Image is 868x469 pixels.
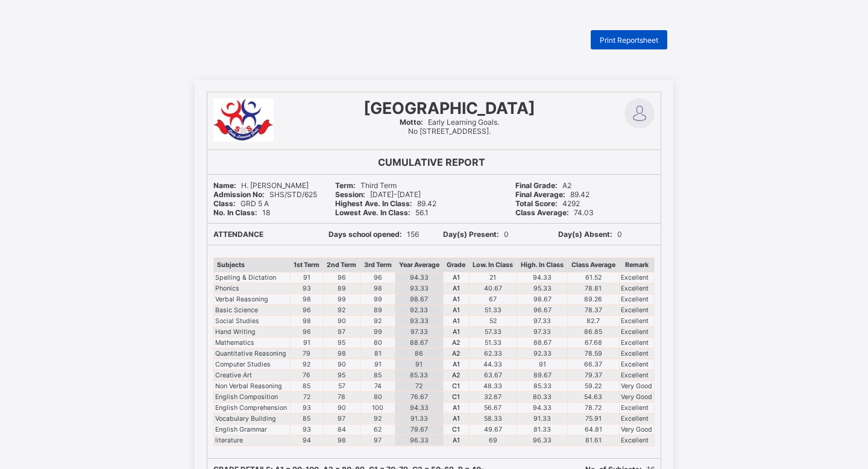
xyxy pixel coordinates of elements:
td: 99 [360,294,395,304]
td: Excellent [619,337,654,348]
td: 94.33 [395,402,444,413]
td: 86.85 [567,326,619,337]
td: 76.67 [395,391,444,402]
td: 85.33 [517,380,568,391]
td: 93 [290,402,323,413]
td: Excellent [619,402,654,413]
td: 97 [323,326,360,337]
td: 91 [290,337,323,348]
td: 54.63 [567,391,619,402]
td: 97.33 [517,326,568,337]
td: 96 [290,304,323,315]
span: GRD 5 A [213,199,269,208]
td: 96 [360,272,395,283]
td: 40.67 [469,283,517,294]
td: 80.33 [517,391,568,402]
td: A2 [443,348,469,359]
td: A2 [443,370,469,380]
td: A2 [443,337,469,348]
td: 94.33 [517,402,568,413]
td: 90 [323,315,360,326]
td: Non Verbal Reasoning [214,380,291,391]
th: 3rd Term [360,257,395,272]
td: 21 [469,272,517,283]
td: 72 [290,391,323,402]
td: 92 [360,413,395,424]
td: 88.67 [517,337,568,348]
span: [DATE]-[DATE] [335,190,421,199]
td: Verbal Reasoning [214,294,291,304]
td: A1 [443,283,469,294]
td: 62 [360,424,395,435]
span: 156 [329,230,419,239]
td: 56.67 [469,402,517,413]
td: English Comprehension [214,402,291,413]
td: Spelling & Dictation [214,272,291,283]
b: Day(s) Absent: [558,230,612,239]
td: 94.33 [395,272,444,283]
b: Highest Ave. In Class: [335,199,412,208]
td: 57.33 [469,326,517,337]
span: No [STREET_ADDRESS]. [408,127,491,136]
b: ATTENDANCE [213,230,263,239]
td: 96 [290,326,323,337]
td: literature [214,435,291,445]
td: 67.68 [567,337,619,348]
td: 66.37 [567,359,619,370]
span: 74.03 [515,208,594,217]
td: English Composition [214,391,291,402]
td: Excellent [619,348,654,359]
span: 56.1 [335,208,429,217]
td: Very Good [619,380,654,391]
td: 92 [290,359,323,370]
td: 72 [395,380,444,391]
td: C1 [443,380,469,391]
td: English Grammar [214,424,291,435]
span: Third Term [335,181,397,190]
td: 81 [360,348,395,359]
td: 85 [360,370,395,380]
td: 96 [323,272,360,283]
td: 98.67 [395,294,444,304]
td: 98.67 [517,294,568,304]
th: Remark [619,257,654,272]
td: 58.33 [469,413,517,424]
td: 95.33 [517,283,568,294]
td: 79 [290,348,323,359]
td: Excellent [619,283,654,294]
td: 94.33 [517,272,568,283]
td: Very Good [619,424,654,435]
span: 89.42 [335,199,436,208]
td: 98 [290,315,323,326]
td: A1 [443,435,469,445]
td: 59.22 [567,380,619,391]
td: 91 [290,272,323,283]
td: 79.67 [395,424,444,435]
td: 94 [290,435,323,445]
td: 93 [290,424,323,435]
td: A1 [443,272,469,283]
td: Phonics [214,283,291,294]
td: 89 [360,304,395,315]
td: 90 [323,402,360,413]
td: 48.33 [469,380,517,391]
b: No. In Class: [213,208,257,217]
td: 79.37 [567,370,619,380]
td: 96.67 [517,304,568,315]
td: 91 [395,359,444,370]
td: 76 [290,370,323,380]
td: 78.81 [567,283,619,294]
td: Creative Art [214,370,291,380]
td: Very Good [619,391,654,402]
td: A1 [443,326,469,337]
b: Term: [335,181,356,190]
td: 64.81 [567,424,619,435]
td: 57 [323,380,360,391]
td: 98 [360,283,395,294]
td: 88.67 [395,337,444,348]
td: 78.72 [567,402,619,413]
td: A1 [443,294,469,304]
td: 78.37 [567,304,619,315]
th: Low. In Class [469,257,517,272]
td: 93 [290,283,323,294]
